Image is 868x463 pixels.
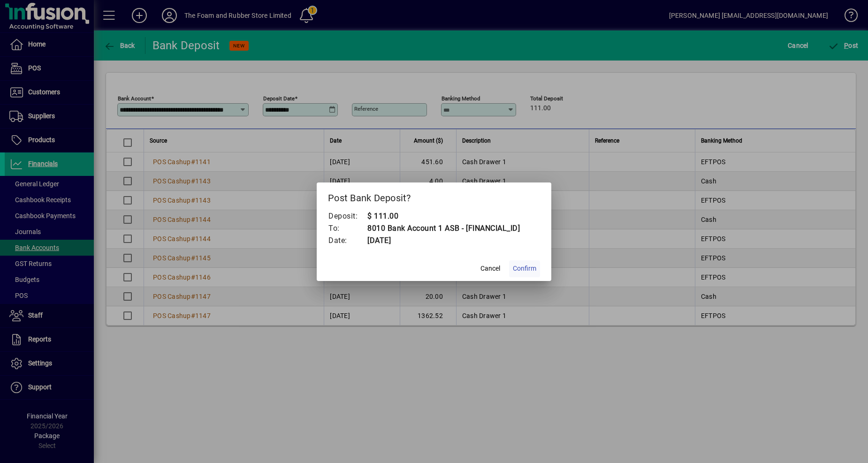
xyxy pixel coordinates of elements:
[367,235,520,247] td: [DATE]
[317,182,551,210] h2: Post Bank Deposit?
[367,210,520,222] td: $ 111.00
[513,264,536,273] span: Confirm
[328,235,367,247] td: Date:
[328,210,367,222] td: Deposit:
[475,260,505,277] button: Cancel
[509,260,540,277] button: Confirm
[480,264,500,273] span: Cancel
[367,222,520,235] td: 8010 Bank Account 1 ASB - [FINANCIAL_ID]
[328,222,367,235] td: To:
